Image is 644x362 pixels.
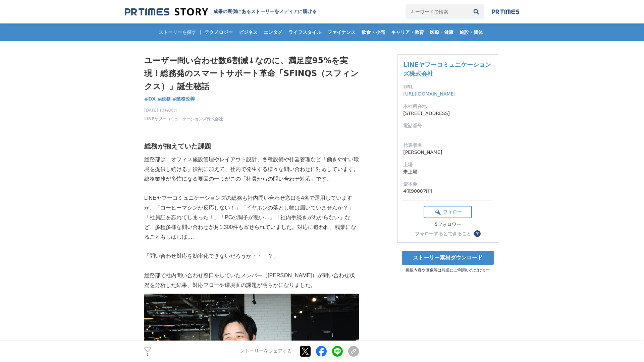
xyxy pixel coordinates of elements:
a: #DX [144,96,156,103]
div: フォローするとできること [415,231,471,236]
img: prtimes [492,9,519,14]
a: ファイナンス [325,23,358,41]
p: ストーリーをシェアする [240,349,292,355]
dd: 未上場 [403,168,492,175]
a: 飲食・小売 [359,23,388,41]
span: エンタメ [261,29,285,35]
p: 総務部は、オフィス施設管理やレイアウト設計、各種設備や什器管理など「働きやすい環境を提供し続ける」役割に加えて、社内で発生する様々な問い合わせに対応しています。 [144,155,359,174]
span: [DATE] 10時00分 [144,107,223,113]
a: #総務 [157,96,171,103]
a: 施設・団体 [457,23,486,41]
span: 医療・健康 [427,29,456,35]
span: ？ [475,231,480,236]
img: 成果の裏側にあるストーリーをメディアに届ける [125,7,208,16]
a: エンタメ [261,23,285,41]
dd: 4億9000万円 [403,188,492,195]
dd: - [403,129,492,136]
span: ビジネス [236,29,260,35]
span: ライフスタイル [286,29,324,35]
span: 飲食・小売 [359,29,388,35]
a: LINEヤフーコミュニケーションズ株式会社 [403,61,491,77]
a: ライフスタイル [286,23,324,41]
dt: 資本金 [403,181,492,188]
span: #DX [144,96,156,102]
span: ファイナンス [325,29,358,35]
dt: 代表者名 [403,142,492,149]
a: テクノロジー [202,23,235,41]
span: #業務改善 [172,96,195,102]
a: ビジネス [236,23,260,41]
button: フォロー [424,206,472,218]
dt: 本社所在地 [403,103,492,110]
p: 総務部で社内問い合わせ窓口をしていたメンバー（[PERSON_NAME]）が問い合わせ状況を分析した結果、対応フローや環境面の課題が明らかになりました。 [144,271,359,290]
dd: [STREET_ADDRESS] [403,110,492,117]
a: ストーリー素材ダウンロード [402,251,494,265]
a: 成果の裏側にあるストーリーをメディアに届ける 成果の裏側にあるストーリーをメディアに届ける [125,7,317,16]
dt: 上場 [403,161,492,168]
span: #総務 [157,96,171,102]
p: LINEヤフーコミュニケーションズの総務も社内問い合わせ窓口を4名で運用していますが、「コーヒーマシンが反応しない！」「イヤホンの落とし物は届いていませんか？」「社員証を忘れてしまった！」「PC... [144,193,359,242]
button: ？ [474,230,481,237]
dd: [PERSON_NAME] [403,149,492,156]
a: 医療・健康 [427,23,456,41]
a: [URL][DOMAIN_NAME] [403,91,455,97]
span: 施設・団体 [457,29,486,35]
span: テクノロジー [202,29,235,35]
a: キャリア・教育 [388,23,427,41]
dt: 電話番号 [403,122,492,129]
h1: ユーザー問い合わせ数6割減↓なのに、満足度95%を実現！総務発のスマートサポート革命「SFINQS（スフィンクス）」誕生秘話 [144,54,359,93]
a: LINEヤフーコミュニケーションズ株式会社 [144,116,223,122]
p: 総務業務が多忙になる要因の一つがこの「社員からの問い合わせ対応」です。 [144,174,359,184]
span: キャリア・教育 [388,29,427,35]
h2: 成果の裏側にあるストーリーをメディアに届ける [213,9,317,15]
input: キーワードで検索 [406,4,469,19]
p: 「問い合わせ対応を効率化できないだろうか・・・？」 [144,251,359,261]
p: 掲載内容や画像等は報道にご利用いただけます [397,267,498,273]
div: 5フォロワー [424,222,472,228]
strong: 総務が抱えていた課題 [144,142,211,150]
button: 検索 [469,4,484,19]
p: 1 [144,353,151,356]
dt: URL [403,83,492,90]
a: #業務改善 [172,96,195,103]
